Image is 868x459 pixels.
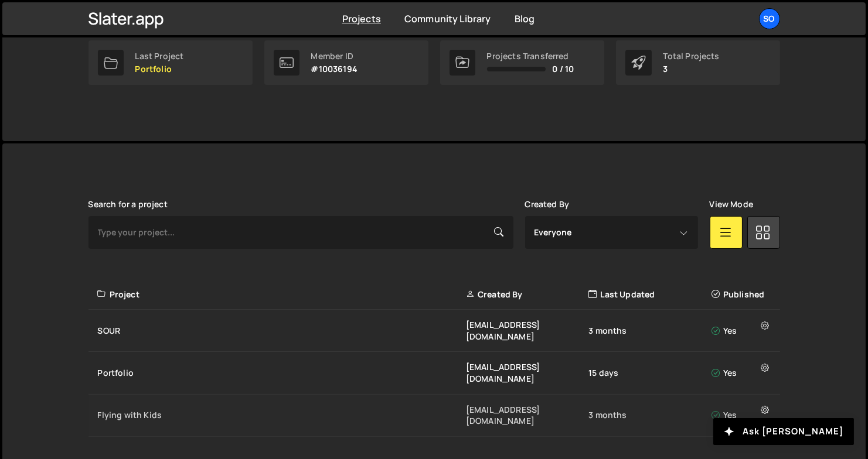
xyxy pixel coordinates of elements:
[525,200,570,209] label: Created By
[710,200,753,209] label: View Mode
[88,395,780,437] a: Flying with Kids [EMAIL_ADDRESS][DOMAIN_NAME] 3 months Yes
[759,8,780,29] a: SO
[311,64,358,74] p: #10036194
[588,325,711,337] div: 3 months
[98,409,466,421] div: Flying with Kids
[713,418,854,445] button: Ask [PERSON_NAME]
[712,325,773,337] div: Yes
[88,310,780,352] a: SOUR [EMAIL_ADDRESS][DOMAIN_NAME] 3 months Yes
[588,289,711,300] div: Last Updated
[88,40,253,85] a: Last Project Portfolio
[88,200,168,209] label: Search for a project
[135,52,184,61] div: Last Project
[135,64,184,74] p: Portfolio
[342,12,381,25] a: Projects
[98,289,466,300] div: Project
[311,52,358,61] div: Member ID
[588,409,711,421] div: 3 months
[588,367,711,379] div: 15 days
[663,64,720,74] p: 3
[712,409,773,421] div: Yes
[466,289,588,300] div: Created By
[663,52,720,61] div: Total Projects
[466,361,588,384] div: [EMAIL_ADDRESS][DOMAIN_NAME]
[515,12,535,25] a: Blog
[712,289,773,300] div: Published
[553,64,574,74] span: 0 / 10
[487,52,574,61] div: Projects Transferred
[98,325,466,337] div: SOUR
[98,367,466,379] div: Portfolio
[466,319,588,342] div: [EMAIL_ADDRESS][DOMAIN_NAME]
[88,352,780,394] a: Portfolio [EMAIL_ADDRESS][DOMAIN_NAME] 15 days Yes
[712,367,773,379] div: Yes
[466,404,588,427] div: [EMAIL_ADDRESS][DOMAIN_NAME]
[88,216,513,249] input: Type your project...
[404,12,491,25] a: Community Library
